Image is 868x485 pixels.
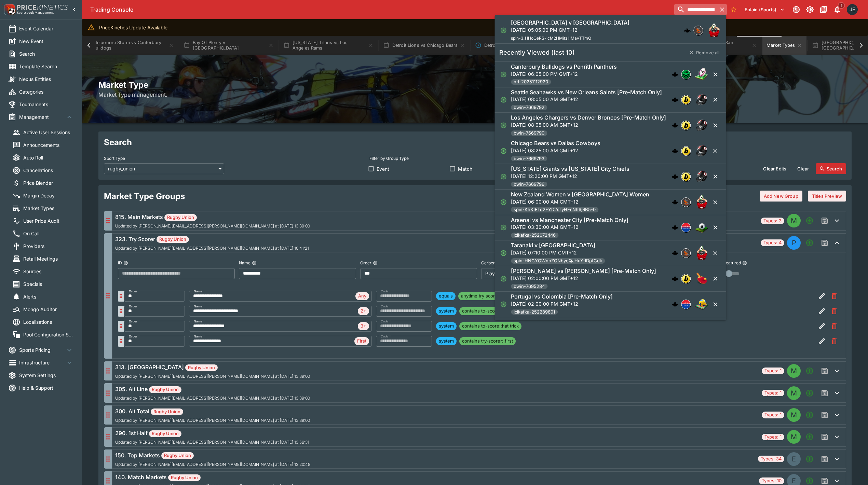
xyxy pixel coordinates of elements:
span: nrl-20251112920 [511,79,551,85]
img: bwin.png [681,147,690,155]
span: Categories [19,88,73,95]
p: Name [239,260,250,266]
h6: 300. Alt Total [115,407,310,415]
span: Save changes to the Market Type group [818,365,831,377]
button: Add a new Market type to the group [803,409,816,421]
span: spin-KhKtFLd2EYD2sLyHEcNh6jRB5-0 [511,206,598,213]
span: Save changes to the Market Type group [818,214,831,227]
h6: [US_STATE] Giants vs [US_STATE] City Chiefs [511,165,629,172]
img: logo-cerberus.svg [672,301,678,308]
p: [DATE] 02:00:00 PM GMT+12 [511,300,613,307]
img: logo-cerberus.svg [684,27,691,34]
button: Add a new Market type to the group [803,237,816,249]
span: Types: 1 [762,390,784,397]
span: Announcements [23,141,73,149]
button: Connected to PK [790,3,802,16]
span: On Call [23,230,73,237]
button: Clear [793,163,813,174]
span: Nexus Entities [19,75,73,83]
span: Rugby Union [149,430,181,437]
svg: Open [500,122,507,129]
label: Order [129,333,137,341]
span: Search [19,50,73,57]
span: Save changes to the Market Type group [818,431,831,443]
h6: Seattle Seahawks vs New Orleans Saints [Pre-Match Only] [511,89,662,96]
button: Remove Market Code from the group [828,290,840,302]
span: Match [458,165,472,172]
div: cerberus [672,122,678,129]
label: Code [381,288,389,295]
h6: Portugal vs Colombia [Pre-Match Only] [511,293,613,300]
div: lclkafka [681,223,691,232]
div: cerberus [672,199,678,206]
span: bwin-7669792 [511,104,547,111]
span: First [354,338,369,345]
img: logo-cerberus.svg [672,199,678,206]
span: contains to-score::two or more tries [459,308,541,315]
button: Clear Edits [759,163,790,174]
label: Code [381,333,389,341]
svg: Open [500,250,507,257]
span: Help & Support [19,384,73,391]
span: system [436,338,457,345]
span: Any [355,293,369,300]
span: Tournaments [19,101,73,108]
svg: Open [500,96,507,103]
div: cerberus [672,250,678,257]
span: Rugby Union [161,452,194,459]
button: Detroit Lions vs Chicago Bears [379,36,470,55]
img: volleyball.png [695,297,708,311]
div: bwin [681,121,691,130]
span: New Event [19,38,73,45]
button: No Bookmarks [728,4,739,15]
p: [DATE] 12:20:00 PM GMT+12 [511,172,629,180]
h6: 323. Try Scorer [115,235,309,243]
p: ID [118,260,122,266]
span: Types: 10 [759,477,784,484]
img: bwin.png [681,121,690,130]
span: System Settings [19,372,73,379]
h6: Canterbury Bulldogs vs Penrith Panthers [511,63,617,70]
span: bwin-7669793 [511,155,547,162]
div: sportingsolutions [681,197,691,207]
svg: Open [500,148,507,154]
span: Alerts [23,293,73,300]
span: Event [377,165,389,172]
h6: 815. Main Markets [115,213,310,221]
label: Name [194,288,203,295]
img: logo-cerberus.svg [672,96,678,103]
img: soccer.png [695,221,708,234]
div: cerberus [672,301,678,308]
span: Types: 34 [758,456,784,462]
button: Detroit Lions vs Chicago Bears [471,36,561,55]
div: lclkafka [681,300,691,309]
p: [DATE] 06:00:00 AM GMT+12 [511,198,649,205]
span: Updated by [PERSON_NAME][EMAIL_ADDRESS][PERSON_NAME][DOMAIN_NAME] at [DATE] 13:39:00 [115,374,310,379]
label: Name [194,318,203,325]
img: logo-cerberus.svg [672,224,678,231]
svg: Open [500,27,507,34]
span: Rugby Union [185,364,218,371]
button: ID [123,261,128,265]
p: [DATE] 03:30:00 AM GMT+12 [511,223,628,231]
span: 2+ [358,308,369,315]
p: Order [360,260,371,266]
h6: Los Angeles Chargers vs Denver Broncos [Pre-Match Only] [511,114,666,121]
span: 3+ [358,323,369,330]
p: Cerberus Group Type [481,260,523,266]
img: rugby_league.png [695,68,708,81]
span: Sports Pricing [19,346,65,354]
span: contains to-score::hat trick [459,323,521,330]
span: Types: 1 [762,368,784,374]
span: Updated by [PERSON_NAME][EMAIL_ADDRESS][PERSON_NAME][DOMAIN_NAME] at [DATE] 13:39:00 [115,224,310,228]
button: Remove Market Code from the group [828,335,840,347]
span: system [436,308,457,315]
h6: New Zealand Women v [GEOGRAPHIC_DATA] Women [511,191,649,198]
span: Market Types [23,205,73,212]
img: rugby_union.png [707,24,721,37]
span: Sources [23,268,73,275]
span: Rugby Union [168,474,201,481]
span: Save changes to the Market Type group [818,453,831,465]
span: Price Blender [23,179,73,186]
span: User Price Audit [23,217,73,224]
